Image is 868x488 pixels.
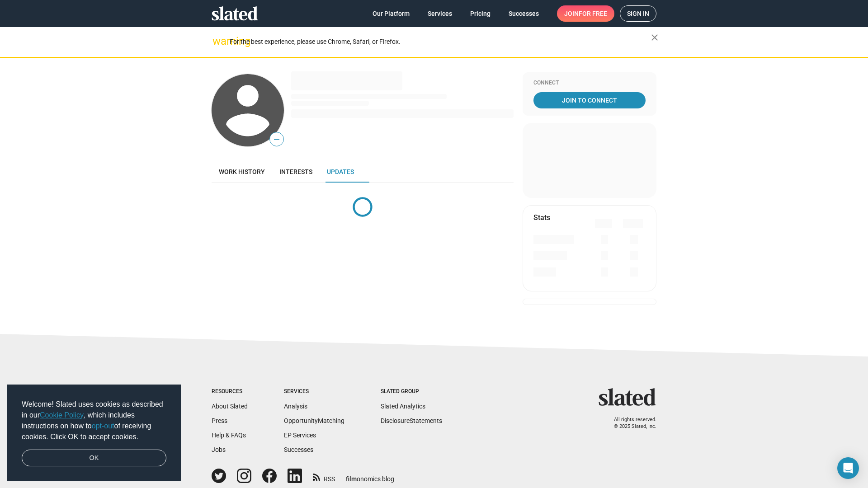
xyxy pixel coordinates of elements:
[284,446,313,453] a: Successes
[22,450,166,467] a: dismiss cookie message
[212,403,248,410] a: About Slated
[463,5,498,22] a: Pricing
[230,36,651,48] div: For the best experience, please use Chrome, Safari, or Firefox.
[346,468,394,483] a: filmonomics blog
[284,403,307,410] a: Analysis
[212,388,248,395] div: Resources
[212,36,223,47] mat-icon: warning
[327,168,354,175] span: Updates
[604,417,656,430] p: All rights reserved. © 2025 Slated, Inc.
[284,417,344,424] a: OpportunityMatching
[381,417,442,424] a: DisclosureStatements
[212,417,227,424] a: Press
[284,432,316,439] a: EP Services
[535,92,644,108] span: Join To Connect
[219,168,265,175] span: Work history
[212,446,226,453] a: Jobs
[381,403,425,410] a: Slated Analytics
[627,6,649,21] span: Sign in
[620,5,656,22] a: Sign in
[381,388,442,395] div: Slated Group
[320,161,361,183] a: Updates
[284,388,344,395] div: Services
[365,5,417,22] a: Our Platform
[501,5,546,22] a: Successes
[212,432,246,439] a: Help & FAQs
[533,213,550,222] mat-card-title: Stats
[837,457,859,479] div: Open Intercom Messenger
[579,5,607,22] span: for free
[92,422,114,430] a: opt-out
[470,5,491,22] span: Pricing
[40,411,84,419] a: Cookie Policy
[212,161,272,183] a: Work history
[533,80,646,87] div: Connect
[420,5,459,22] a: Services
[313,469,335,483] a: RSS
[272,161,320,183] a: Interests
[7,385,181,481] div: cookieconsent
[270,134,283,145] span: —
[509,5,539,22] span: Successes
[346,475,357,483] span: film
[649,32,660,43] mat-icon: close
[373,5,410,22] span: Our Platform
[279,168,312,175] span: Interests
[564,5,607,22] span: Join
[22,399,166,442] span: Welcome! Slated uses cookies as described in our , which includes instructions on how to of recei...
[557,5,614,22] a: Joinfor free
[428,5,452,22] span: Services
[533,92,646,108] a: Join To Connect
